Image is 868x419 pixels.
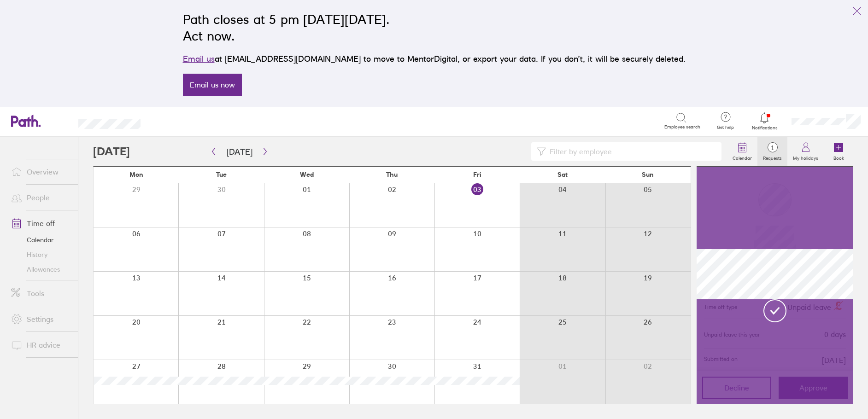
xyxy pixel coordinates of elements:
[727,137,757,166] a: Calendar
[4,233,78,247] a: Calendar
[757,144,787,151] span: 1
[4,247,78,262] a: History
[386,171,398,178] span: Thu
[129,171,143,178] span: Mon
[4,336,78,354] a: HR advice
[219,144,260,159] button: [DATE]
[300,171,314,178] span: Wed
[183,54,215,64] a: Email us
[4,163,78,181] a: Overview
[216,171,227,178] span: Tue
[4,284,78,303] a: Tools
[183,11,686,44] h2: Path closes at 5 pm [DATE][DATE]. Act now.
[710,125,740,130] span: Get help
[750,111,780,131] a: Notifications
[4,310,78,328] a: Settings
[165,116,189,125] div: Search
[642,171,654,178] span: Sun
[183,52,686,65] p: at [EMAIL_ADDRESS][DOMAIN_NAME] to move to MentorDigital, or export your data. If you don’t, it w...
[4,262,78,277] a: Allowances
[183,74,242,96] a: Email us now
[727,153,757,161] label: Calendar
[824,137,853,166] a: Book
[757,137,787,166] a: 1Requests
[828,153,850,161] label: Book
[787,153,824,161] label: My holidays
[664,124,700,130] span: Employee search
[750,125,780,131] span: Notifications
[4,188,78,207] a: People
[557,171,568,178] span: Sat
[546,143,716,160] input: Filter by employee
[473,171,481,178] span: Fri
[4,214,78,233] a: Time off
[757,153,787,161] label: Requests
[787,137,824,166] a: My holidays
